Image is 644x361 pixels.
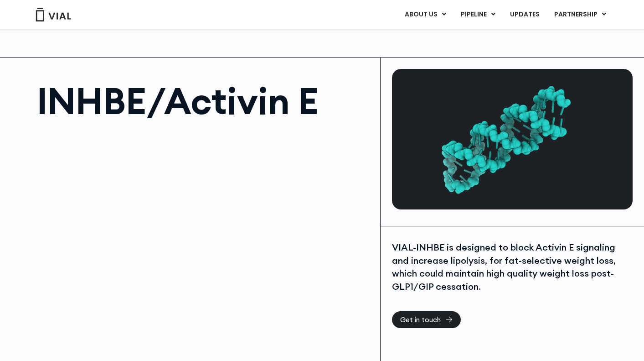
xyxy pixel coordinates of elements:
img: Vial Logo [35,8,72,21]
a: PIPELINEMenu Toggle [453,7,502,22]
h1: INHBE/Activin E [37,83,371,119]
div: VIAL-INHBE is designed to block Activin E signaling and increase lipolysis, for fat-selective wei... [392,241,633,293]
a: UPDATES [503,7,546,22]
a: ABOUT USMenu Toggle [397,7,453,22]
a: Get in touch [392,311,461,328]
a: PARTNERSHIPMenu Toggle [547,7,613,22]
span: Get in touch [400,316,441,323]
